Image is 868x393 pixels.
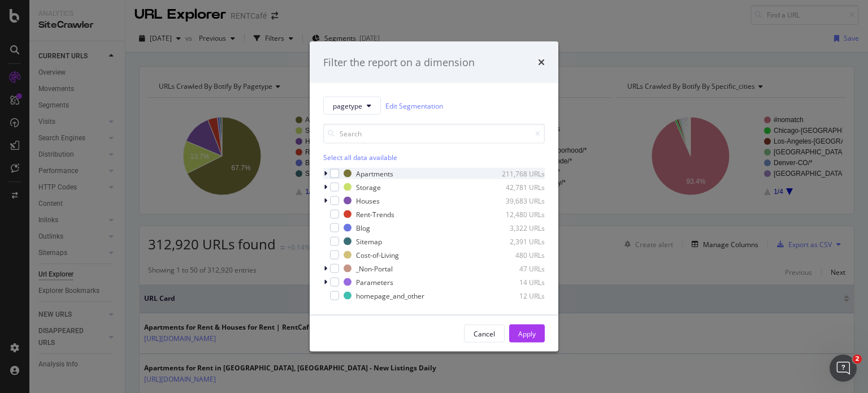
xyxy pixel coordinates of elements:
[323,153,545,162] div: Select all data available
[489,236,545,246] div: 2,391 URLs
[356,264,393,273] div: _Non-Portal
[509,325,545,343] button: Apply
[489,291,545,300] div: 12 URLs
[323,97,381,115] button: pagetype
[356,250,399,260] div: Cost-of-Living
[323,55,475,70] div: Filter the report on a dimension
[310,41,558,352] div: modal
[489,196,545,205] div: 39,683 URLs
[830,355,857,382] iframe: Intercom live chat
[356,182,381,192] div: Storage
[489,169,545,178] div: 211,768 URLs
[489,209,545,219] div: 12,480 URLs
[489,223,545,232] div: 3,322 URLs
[385,100,443,111] a: Edit Segmentation
[464,325,505,343] button: Cancel
[333,101,362,110] span: pagetype
[489,250,545,260] div: 480 URLs
[356,277,393,287] div: Parameters
[356,196,380,205] div: Houses
[356,223,370,232] div: Blog
[489,277,545,287] div: 14 URLs
[853,355,862,364] span: 2
[489,264,545,273] div: 47 URLs
[538,55,545,70] div: times
[489,182,545,192] div: 42,781 URLs
[474,329,495,338] div: Cancel
[356,169,393,178] div: Apartments
[356,209,394,219] div: Rent-Trends
[356,236,382,246] div: Sitemap
[356,291,424,300] div: homepage_and_other
[323,124,545,144] input: Search
[518,329,536,338] div: Apply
